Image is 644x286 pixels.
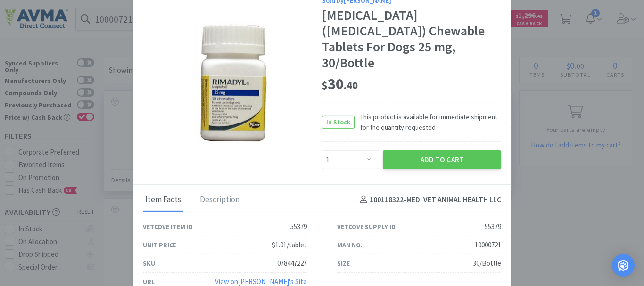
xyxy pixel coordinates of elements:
div: Open Intercom Messenger [612,254,635,277]
h4: 100118322 - MEDI VET ANIMAL HEALTH LLC [356,194,501,206]
a: View on[PERSON_NAME]'s Site [215,277,307,286]
div: Vetcove Item ID [143,221,193,231]
div: Man No. [337,239,363,250]
div: [MEDICAL_DATA] ([MEDICAL_DATA]) Chewable Tablets For Dogs 25 mg, 30/Bottle [322,8,501,71]
span: . 40 [344,79,358,92]
div: 10000721 [475,239,501,251]
button: Add to Cart [383,150,501,169]
span: 30 [322,74,358,93]
div: SKU [143,258,155,268]
div: Size [337,258,350,268]
div: Item Facts [143,188,183,212]
div: 30/Bottle [473,258,501,269]
div: $1.01/tablet [272,239,307,251]
div: Description [198,188,242,212]
img: 2fff19ac97de4c3397d90e828129b883_55379.jpeg [171,21,294,143]
div: 55379 [485,221,501,232]
div: 078447227 [277,258,307,269]
div: 55379 [290,221,307,232]
div: Vetcove Supply ID [337,221,396,231]
span: This product is available for immediate shipment for the quantity requested [355,112,501,133]
div: Unit Price [143,239,176,250]
span: $ [322,79,328,92]
span: In Stock [322,116,354,128]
